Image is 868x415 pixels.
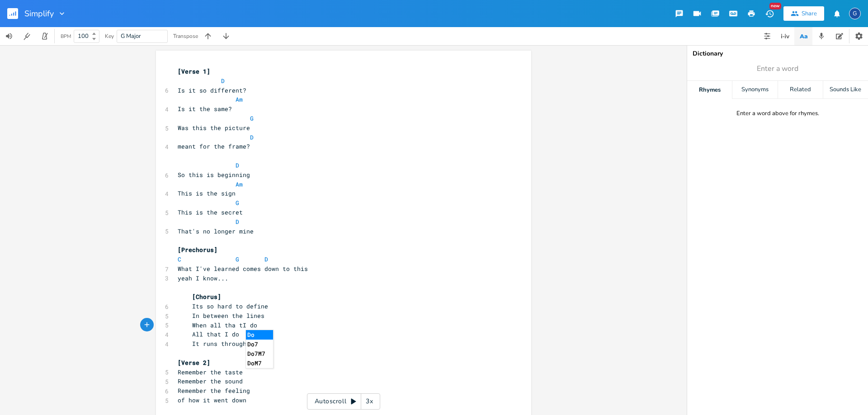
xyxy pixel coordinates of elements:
[178,67,210,75] span: [Verse 1]
[178,255,181,263] span: C
[778,81,823,99] div: Related
[178,274,228,282] span: yeah I know...
[757,64,798,74] span: Enter a word
[178,171,250,179] span: So this is beginning
[823,81,868,99] div: Sounds Like
[849,3,861,24] button: G
[178,321,257,329] span: When all tha tI do
[783,6,824,21] button: Share
[178,302,268,310] span: Its so hard to define
[24,9,54,18] span: Simplify
[361,393,377,410] div: 3x
[736,110,819,117] div: Enter a word above for rhymes.
[121,32,141,40] span: G Major
[802,9,817,18] div: Share
[236,199,239,207] span: G
[246,340,273,349] li: Do7
[178,312,264,320] span: In between the lines
[178,105,232,113] span: Is it the same?
[693,51,863,57] div: Dictionary
[236,95,243,103] span: Am
[769,3,781,9] div: New
[687,81,732,99] div: Rhymes
[236,255,239,263] span: G
[192,293,221,301] span: [Chorus]
[250,114,254,122] span: G
[246,349,273,359] li: Do7M7
[178,142,250,150] span: meant for the frame?
[246,359,273,368] li: DoM7
[178,189,236,197] span: This is the sign
[246,330,273,340] li: Do
[760,5,778,22] button: New
[173,33,198,39] div: Transpose
[178,86,246,94] span: Is it so different?
[236,180,243,188] span: Am
[236,161,239,169] span: D
[221,77,225,85] span: D
[105,33,114,39] div: Key
[178,387,250,395] span: Remember the feeling
[178,124,250,132] span: Was this the picture
[307,393,380,410] div: Autoscroll
[178,265,308,273] span: What I've learned comes down to this
[178,377,243,385] span: Remember the sound
[178,368,243,376] span: Remember the taste
[178,330,239,338] span: All that I do
[236,218,239,226] span: D
[178,359,210,367] span: [Verse 2]
[849,8,861,19] div: glennseland
[178,340,261,348] span: It runs through you
[732,81,777,99] div: Synonyms
[178,396,246,404] span: of how it went down
[178,208,243,216] span: This is the secret
[178,246,217,254] span: [Prechorus]
[178,227,254,235] span: That's no longer mine
[61,34,71,39] div: BPM
[264,255,268,263] span: D
[250,133,254,141] span: D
